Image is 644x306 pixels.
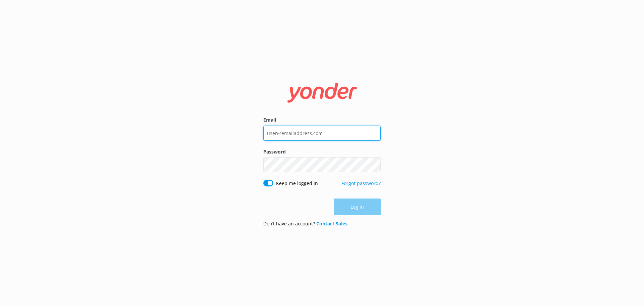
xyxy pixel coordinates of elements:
[263,126,381,141] input: user@emailaddress.com
[341,180,381,186] a: Forgot password?
[263,220,347,227] p: Don’t have an account?
[263,148,381,156] label: Password
[316,220,347,227] a: Contact Sales
[276,180,318,187] label: Keep me logged in
[263,116,381,124] label: Email
[367,158,381,172] button: Show password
